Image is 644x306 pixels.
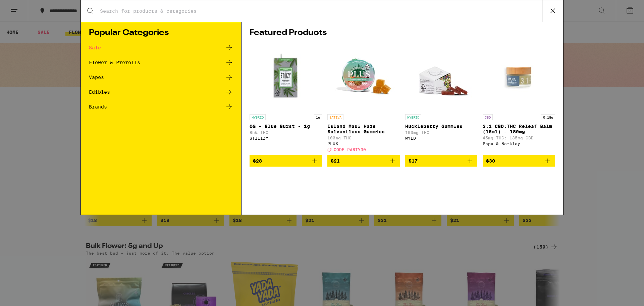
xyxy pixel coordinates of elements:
[483,141,555,146] div: Papa & Barkley
[250,44,322,155] a: Open page for OG - Blue Burst - 1g from STIIIZY
[253,158,262,164] span: $28
[409,158,418,164] span: $17
[89,45,101,50] div: Sale
[405,130,478,135] p: 100mg THC
[327,44,400,155] a: Open page for Island Maui Haze Solventless Gummies from PLUS
[483,136,555,140] p: 45mg THC: 135mg CBD
[89,73,233,81] a: Vapes
[327,124,400,134] p: Island Maui Haze Solventless Gummies
[89,29,233,37] h1: Popular Categories
[334,147,366,152] span: CODE PARTY30
[250,29,555,37] h1: Featured Products
[331,158,340,164] span: $21
[405,44,478,155] a: Open page for Huckleberry Gummies from WYLD
[4,5,48,10] span: Hi. Need any help?
[483,44,555,155] a: Open page for 3:1 CBD:THC Releaf Balm (15ml) - 180mg from Papa & Barkley
[252,44,319,111] img: STIIIZY - OG - Blue Burst - 1g
[89,90,110,94] div: Edibles
[485,44,552,111] img: Papa & Barkley - 3:1 CBD:THC Releaf Balm (15ml) - 180mg
[405,124,478,129] p: Huckleberry Gummies
[100,8,542,14] input: Search for products & categories
[89,88,233,96] a: Edibles
[405,155,478,167] button: Add to bag
[327,114,343,120] p: SATIVA
[408,44,475,111] img: WYLD - Huckleberry Gummies
[89,104,107,109] div: Brands
[405,114,421,120] p: HYBRID
[250,124,322,129] p: OG - Blue Burst - 1g
[89,58,233,67] a: Flower & Prerolls
[327,155,400,167] button: Add to bag
[89,44,233,52] a: Sale
[486,158,495,164] span: $30
[541,114,555,120] p: 0.18g
[327,136,400,140] p: 100mg THC
[483,124,555,134] p: 3:1 CBD:THC Releaf Balm (15ml) - 180mg
[250,136,322,140] div: STIIIZY
[89,60,140,65] div: Flower & Prerolls
[405,136,478,140] div: WYLD
[89,103,233,111] a: Brands
[314,114,322,120] p: 1g
[89,75,104,80] div: Vapes
[250,130,322,135] p: 85% THC
[250,114,266,120] p: HYBRID
[483,114,493,120] p: CBD
[330,44,397,111] img: PLUS - Island Maui Haze Solventless Gummies
[483,155,555,167] button: Add to bag
[327,141,400,146] div: PLUS
[250,155,322,167] button: Add to bag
